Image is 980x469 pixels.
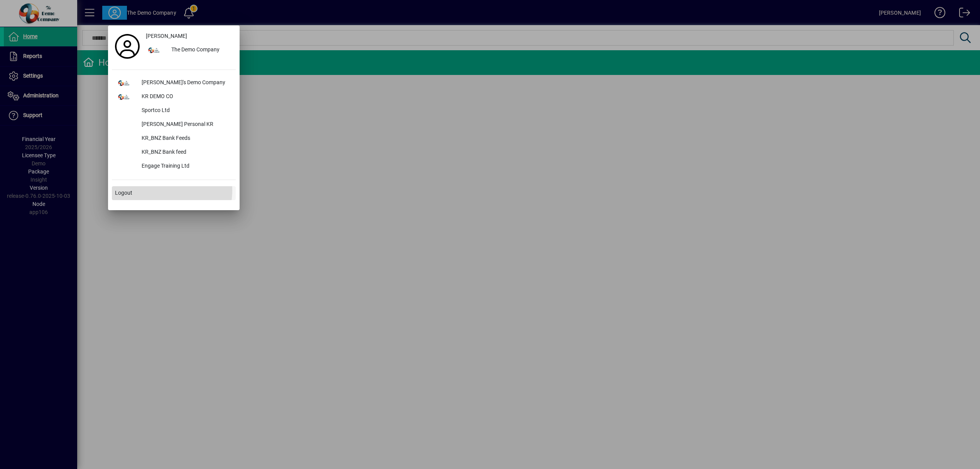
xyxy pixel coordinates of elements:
[112,76,236,90] button: [PERSON_NAME]'s Demo Company
[135,104,236,118] div: Sportco Ltd
[135,160,236,173] div: Engage Training Ltd
[135,118,236,132] div: [PERSON_NAME] Personal KR
[165,43,236,57] div: The Demo Company
[112,90,236,104] button: KR DEMO CO
[112,146,236,160] button: KR_BNZ Bank feed
[143,43,236,57] button: The Demo Company
[143,29,236,43] a: [PERSON_NAME]
[112,186,236,200] button: Logout
[146,32,187,40] span: [PERSON_NAME]
[112,118,236,132] button: [PERSON_NAME] Personal KR
[135,146,236,160] div: KR_BNZ Bank feed
[112,104,236,118] button: Sportco Ltd
[135,132,236,146] div: KR_BNZ Bank Feeds
[112,160,236,173] button: Engage Training Ltd
[115,189,132,197] span: Logout
[135,76,236,90] div: [PERSON_NAME]'s Demo Company
[112,132,236,146] button: KR_BNZ Bank Feeds
[112,39,143,53] a: Profile
[135,90,236,104] div: KR DEMO CO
